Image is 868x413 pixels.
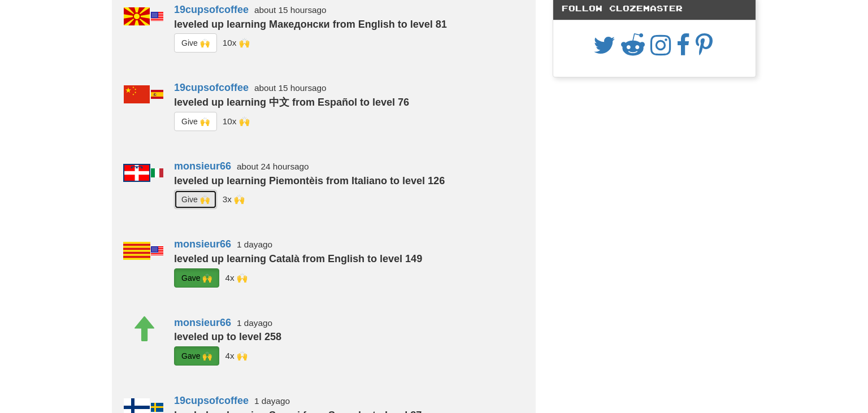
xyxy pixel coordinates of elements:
a: 19cupsofcoffee [174,395,249,406]
a: monsieur66 [174,160,231,172]
small: a_seal<br />rav3l<br />superwinston<br />JioMc<br />atila_fakacz<br />LuciusVorenusX<br />Marcos<... [223,38,250,47]
small: 1 day ago [237,240,272,249]
strong: leveled up learning Català from English to level 149 [174,253,422,264]
small: 1 day ago [254,396,290,406]
button: Give 🙌 [174,112,217,131]
small: 19cupsofcoffee<br />sjfree<br />JioMc<br />CharmingTigress [225,351,247,360]
small: 19cupsofcoffee<br />sjfree<br />JioMc<br />CharmingTigress [225,272,247,282]
small: about 24 hours ago [237,162,309,171]
a: monsieur66 [174,238,231,250]
button: Give 🙌 [174,190,217,209]
strong: leveled up learning Piemontèis from Italiano to level 126 [174,175,445,186]
a: 19cupsofcoffee [174,4,249,15]
small: 19cupsofcoffee<br />JioMc<br />CharmingTigress [223,194,245,204]
a: monsieur66 [174,317,231,328]
strong: leveled up learning Македонски from English to level 81 [174,19,447,30]
small: 1 day ago [237,318,272,328]
strong: leveled up to level 258 [174,331,281,342]
a: 19cupsofcoffee [174,82,249,93]
small: about 15 hours ago [254,83,327,93]
small: a_seal<br />rav3l<br />superwinston<br />JioMc<br />atila_fakacz<br />LuciusVorenusX<br />Marcos<... [223,116,250,126]
button: Gave 🙌 [174,346,219,366]
small: about 15 hours ago [254,5,327,15]
strong: leveled up learning 中文 from Español to level 76 [174,97,409,108]
button: Gave 🙌 [174,268,219,288]
button: Give 🙌 [174,33,217,53]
